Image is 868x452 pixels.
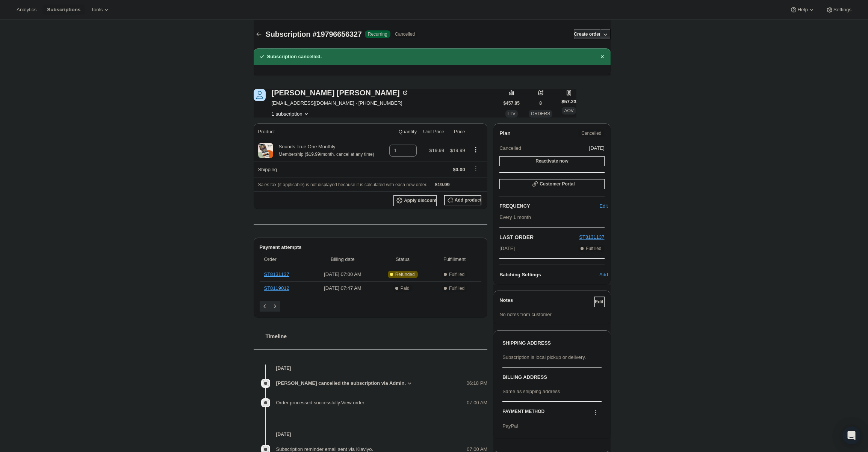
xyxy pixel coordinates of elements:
th: Shipping [254,161,385,178]
h4: [DATE] [254,365,488,372]
h2: FREQUENCY [499,202,603,210]
h2: Subscription cancelled. [267,53,322,60]
span: Create order [574,31,600,37]
span: [DATE] [589,145,605,152]
button: Settings [821,5,856,15]
span: Analytics [17,7,36,13]
h3: PAYMENT METHOD [502,408,544,419]
button: Edit [599,200,609,212]
small: Membership ($19.99/month. cancel at any time) [279,152,374,157]
span: Billing date [312,256,373,263]
span: Sales tax (if applicable) is not displayed because it is calculated with each new order. [258,182,428,187]
span: Fulfilled [449,285,464,291]
span: Customer Portal [540,181,575,187]
span: Add [599,271,608,279]
span: 8 [539,100,542,106]
span: [DATE] [499,245,515,252]
th: Order [260,251,310,268]
span: [DATE] · 07:00 AM [312,271,373,278]
span: $19.99 [435,182,450,187]
button: Help [785,5,820,15]
button: 8 [535,98,546,108]
button: Reactivate now [499,156,604,166]
button: Shipping actions [470,164,482,173]
h3: SHIPPING ADDRESS [502,339,601,347]
span: Settings [833,7,851,13]
th: Unit Price [419,124,446,140]
button: Tools [86,5,115,15]
span: Subscription is local pickup or delivery. [502,354,586,360]
span: Edit [599,202,608,210]
span: Subscription reminder email sent via Klaviyo. [276,446,374,452]
span: Refunded [395,271,415,277]
a: ST8131137 [264,271,289,277]
span: Cancelled [499,145,521,152]
button: Analytics [12,5,41,15]
button: [PERSON_NAME] cancelled the subscription via Admin. [276,380,414,387]
button: Product actions [272,110,310,118]
h4: [DATE] [254,431,488,438]
h3: Notes [499,297,594,307]
span: Reactivate now [535,158,568,164]
h2: LAST ORDER [499,234,579,241]
button: Customer Portal [499,179,604,189]
th: Price [446,124,467,140]
div: Sounds True One Monthly [273,143,374,158]
span: Edit [595,299,603,305]
th: Quantity [385,124,419,140]
button: Add [599,269,609,281]
h2: Payment attempts [260,244,482,251]
h2: Plan [499,130,511,137]
span: Same as shipping address [502,389,560,394]
h2: Timeline [266,333,488,340]
span: $457.85 [504,100,520,106]
span: Fulfillment [432,256,477,263]
span: PayPal [502,423,518,429]
nav: Pagination [260,301,482,312]
span: $19.99 [450,148,465,153]
button: ST8131137 [579,234,604,241]
div: [PERSON_NAME] [PERSON_NAME] [272,89,409,96]
h3: BILLING ADDRESS [502,374,601,381]
button: $457.85 [504,98,520,108]
th: Product [254,124,385,140]
span: Recurring [368,31,387,37]
span: [DATE] · 07:47 AM [312,285,373,292]
span: Tools [91,7,103,13]
span: Order processed successfully. [276,400,364,405]
span: Paid [401,285,410,291]
span: [EMAIL_ADDRESS][DOMAIN_NAME] · [PHONE_NUMBER] [272,99,409,107]
span: Fulfilled [586,246,601,252]
h6: Batching Settings [499,271,603,279]
span: Apply discount [404,197,437,203]
a: View order [341,400,364,405]
button: Create order [574,29,600,39]
span: Cancelled [581,130,601,136]
span: Silvia Stenitzer [254,89,266,101]
span: Subscription #19796656327 [266,30,362,38]
button: Product actions [470,146,482,154]
span: Help [797,7,808,13]
button: Subscriptions [42,5,85,15]
span: Cancelled [395,31,415,37]
div: Open Intercom Messenger [842,426,860,444]
span: $0.00 [453,167,465,172]
span: $57.23 [561,98,576,105]
span: Status [378,256,428,263]
span: $19.99 [429,148,445,153]
button: Subscriptions [254,29,264,39]
button: Edit [594,297,605,307]
img: product img [258,143,273,158]
span: AOV [564,108,573,113]
span: Add product [455,197,481,203]
a: ST8131137 [579,234,604,240]
button: Apply discount [393,195,437,206]
a: ST8119012 [264,285,289,291]
button: Dismiss notification [597,51,608,62]
span: No notes from customer [499,312,552,317]
span: [PERSON_NAME] cancelled the subscription via Admin. [276,380,406,387]
span: Every 1 month [499,214,531,220]
span: Subscriptions [47,7,80,13]
span: Fulfilled [449,271,464,277]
